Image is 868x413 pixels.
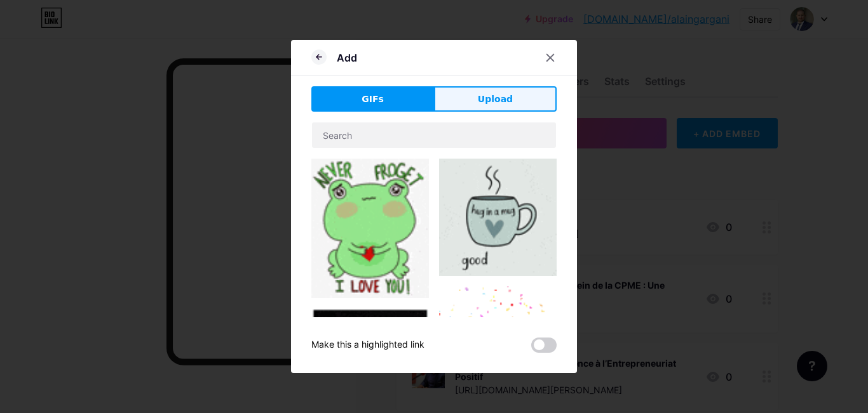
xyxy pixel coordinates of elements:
input: Search [312,122,556,148]
div: Add [337,50,357,65]
div: Make this a highlighted link [311,338,424,353]
img: Gihpy [439,159,557,276]
img: Gihpy [439,286,557,403]
img: Gihpy [311,308,429,393]
button: GIFs [311,86,434,112]
span: GIFs [362,93,384,106]
img: Gihpy [311,159,429,298]
button: Upload [434,86,557,112]
span: Upload [478,93,513,106]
